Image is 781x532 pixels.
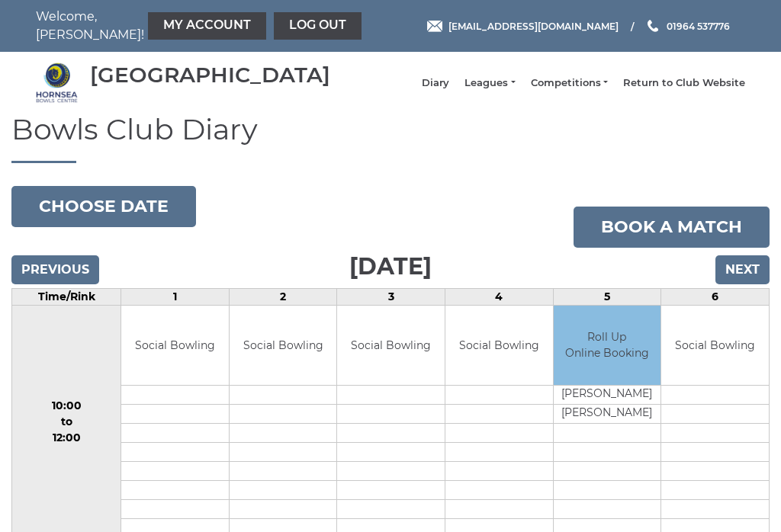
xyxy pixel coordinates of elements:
img: Hornsea Bowls Centre [36,62,78,104]
td: Roll Up Online Booking [554,306,661,386]
nav: Welcome, [PERSON_NAME]! [36,8,318,44]
img: Email [427,21,442,32]
td: 4 [445,288,554,305]
a: Return to Club Website [623,76,745,90]
a: Book a match [574,207,770,248]
td: 2 [229,288,337,305]
span: [EMAIL_ADDRESS][DOMAIN_NAME] [448,20,619,31]
td: 6 [661,288,770,305]
button: Choose date [11,186,196,227]
td: Time/Rink [12,288,121,305]
img: Phone us [648,20,658,32]
a: Phone us 01964 537776 [645,19,730,34]
td: Social Bowling [661,306,769,386]
a: My Account [148,12,266,40]
td: Social Bowling [121,306,229,386]
input: Previous [11,255,99,284]
div: [GEOGRAPHIC_DATA] [90,63,330,87]
input: Next [715,255,770,284]
h1: Bowls Club Diary [11,114,770,163]
a: Competitions [531,76,608,90]
a: Log out [274,12,362,40]
td: Social Bowling [337,306,445,386]
a: Diary [422,76,449,90]
a: Email [EMAIL_ADDRESS][DOMAIN_NAME] [427,19,619,34]
a: Leagues [464,76,515,90]
td: 5 [553,288,661,305]
td: [PERSON_NAME] [554,386,661,405]
td: [PERSON_NAME] [554,405,661,424]
td: 3 [337,288,445,305]
td: Social Bowling [230,306,337,386]
td: 1 [121,288,230,305]
span: 01964 537776 [667,20,730,31]
td: Social Bowling [445,306,553,386]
